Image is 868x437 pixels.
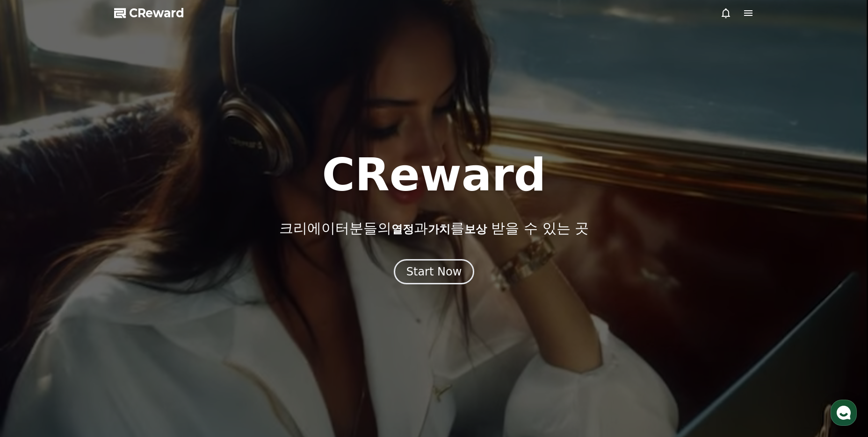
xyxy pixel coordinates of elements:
[394,268,475,277] a: Start Now
[391,223,414,236] span: 열정
[279,220,589,237] p: 크리에이터분들의 과 를 받을 수 있는 곳
[114,6,184,21] a: CReward
[394,259,475,284] button: Start Now
[322,153,546,197] h1: CReward
[86,310,97,318] span: 대화
[129,6,184,21] span: CReward
[121,296,180,319] a: 설정
[428,223,450,236] span: 가치
[3,296,62,319] a: 홈
[145,310,156,317] span: 설정
[406,264,462,279] div: Start Now
[29,310,35,317] span: 홈
[464,223,487,236] span: 보상
[62,296,121,319] a: 대화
